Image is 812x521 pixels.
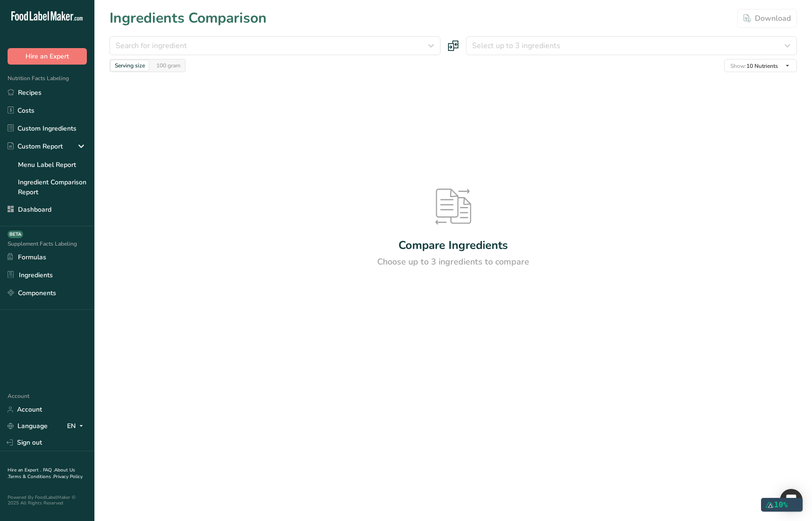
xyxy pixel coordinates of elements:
div: Compare Ingredients [398,237,508,254]
span: Search for ingredient [116,40,187,51]
a: Hire an Expert . [8,467,41,473]
div: BETA [8,231,23,238]
a: About Us . [8,467,75,480]
button: Hire an Expert [8,48,87,65]
div: 100 gram [152,60,184,71]
div: Open Intercom Messenger [780,489,803,512]
button: Search for ingredient [110,36,440,55]
a: Terms & Conditions . [8,473,53,480]
h1: Ingredients Comparison [110,8,267,29]
button: Download [737,9,797,28]
div: Choose up to 3 ingredients to compare [377,256,529,268]
div: EN [67,421,87,432]
div: Serving size [111,60,149,71]
a: Language [8,418,48,434]
div: 10% [761,498,803,512]
a: FAQ . [43,467,54,473]
a: Privacy Policy [53,473,83,480]
div: Powered By FoodLabelMaker © 2025 All Rights Reserved [8,495,87,506]
button: Show:10 Nutrients [724,59,797,72]
span: Select up to 3 ingredients [472,40,560,51]
div: Custom Report [8,141,63,151]
span: Show: [730,62,746,70]
div: Download [744,13,791,24]
button: Select up to 3 ingredients [466,36,797,55]
span: 10 Nutrients [730,62,778,70]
